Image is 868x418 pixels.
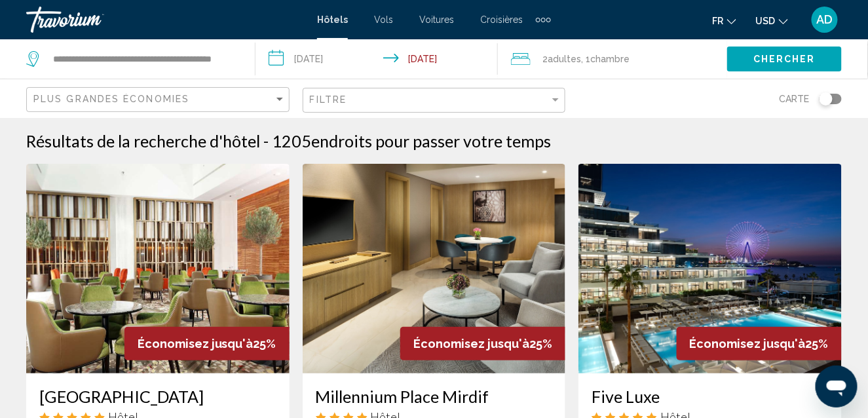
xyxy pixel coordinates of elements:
[39,387,276,406] a: [GEOGRAPHIC_DATA]
[303,164,566,373] img: Hotel image
[498,39,727,79] button: Travelers: 2 adults, 0 children
[26,164,290,373] img: Hotel image
[310,94,347,105] span: Filtre
[780,90,810,108] span: Carte
[536,9,551,30] button: Extra navigation items
[311,131,551,151] span: endroits pour passer votre temps
[816,366,858,408] iframe: Bouton de lancement de la fenêtre de messagerie
[26,7,304,33] a: Travorium
[33,94,189,104] span: Plus grandes économies
[480,14,523,25] a: Croisières
[592,387,829,406] a: Five Luxe
[677,327,842,360] div: 25%
[581,50,630,68] span: , 1
[578,164,842,373] img: Hotel image
[303,87,566,114] button: Filter
[756,11,788,30] button: Change currency
[316,387,553,406] a: Millennium Place Mirdif
[419,14,454,25] a: Voitures
[817,13,833,26] span: AD
[548,54,581,64] span: Adultes
[727,47,842,71] button: Chercher
[690,337,806,351] span: Économisez jusqu'à
[138,337,254,351] span: Économisez jusqu'à
[374,14,393,25] a: Vols
[810,93,842,105] button: Toggle map
[255,39,498,79] button: Check-in date: Nov 18, 2025 Check-out date: Dec 2, 2025
[713,11,736,30] button: Change language
[753,54,816,65] span: Chercher
[756,16,776,26] span: USD
[124,327,290,360] div: 25%
[400,327,565,360] div: 25%
[272,131,551,151] h2: 1205
[713,16,724,26] span: fr
[26,131,260,151] h1: Résultats de la recherche d'hôtel
[33,94,286,105] mat-select: Sort by
[590,54,630,64] span: Chambre
[542,50,581,68] span: 2
[413,337,529,351] span: Économisez jusqu'à
[317,14,348,25] a: Hôtels
[808,6,842,33] button: User Menu
[263,131,269,151] span: -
